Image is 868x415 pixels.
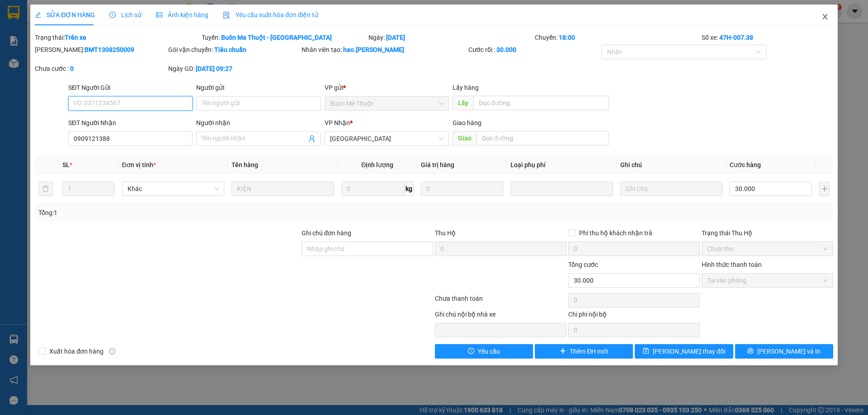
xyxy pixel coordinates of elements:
[127,182,219,196] span: Khác
[343,46,404,53] b: hao.[PERSON_NAME]
[302,229,351,237] label: Ghi chú đơn hàng
[421,182,503,196] input: 0
[361,161,393,168] span: Định lượng
[821,13,829,20] span: close
[38,208,335,218] div: Tổng: 1
[643,348,649,355] span: save
[453,131,476,145] span: Giao
[435,344,533,359] button: exclamation-circleYêu cầu
[65,34,86,41] b: Trên xe
[196,118,321,128] div: Người nhận
[719,34,753,41] b: 47H-007.38
[812,5,838,30] button: Close
[34,33,201,42] div: Trạng thái:
[35,12,41,18] span: edit
[434,294,567,309] div: Chưa thanh toán
[201,33,368,42] div: Tuyến:
[46,346,107,356] span: Xuất hóa đơn hàng
[85,46,134,53] b: BMT1308250009
[330,97,443,110] span: Buôn Mê Thuột
[635,344,733,359] button: save[PERSON_NAME] thay đổi
[568,261,598,268] span: Tổng cước
[453,84,479,91] span: Lấy hàng
[214,46,246,53] b: Tiêu chuẩn
[435,309,566,323] div: Ghi chú nội bộ nhà xe
[221,34,332,41] b: Buôn Ma Thuột - [GEOGRAPHIC_DATA]
[468,348,474,355] span: exclamation-circle
[196,65,232,72] b: [DATE] 09:27
[476,131,609,145] input: Dọc đường
[534,33,701,42] div: Chuyến:
[302,242,433,256] input: Ghi chú đơn hàng
[747,348,754,355] span: printer
[559,34,575,41] b: 18:00
[453,119,481,126] span: Giao hàng
[702,228,833,238] div: Trạng thái Thu Hộ
[35,11,95,19] span: SỬA ĐƠN HÀNG
[231,161,258,168] span: Tên hàng
[68,118,193,128] div: SĐT Người Nhận
[421,161,454,168] span: Giá trị hàng
[653,346,725,356] span: [PERSON_NAME] thay đổi
[819,182,829,196] button: plus
[231,182,334,196] input: VD: Bàn, Ghế
[568,309,700,323] div: Chi phí nội bộ
[757,346,821,356] span: [PERSON_NAME] và In
[478,346,500,356] span: Yêu cầu
[325,83,449,93] div: VP gửi
[560,348,566,355] span: plus
[168,45,300,55] div: Gói vận chuyển:
[196,83,321,93] div: Người gửi
[109,12,116,18] span: clock-circle
[368,33,534,42] div: Ngày:
[68,83,193,93] div: SĐT Người Gửi
[122,161,156,168] span: Đơn vị tính
[620,182,722,196] input: Ghi Chú
[168,64,300,74] div: Ngày GD:
[109,348,115,354] span: info-circle
[35,45,166,55] div: [PERSON_NAME]:
[707,274,828,287] span: Tại văn phòng
[405,182,414,196] span: kg
[223,12,230,19] img: icon
[62,161,70,168] span: SL
[473,96,609,110] input: Dọc đường
[35,64,166,74] div: Chưa cước :
[302,45,467,55] div: Nhân viên tạo:
[702,261,762,268] label: Hình thức thanh toán
[156,12,162,18] span: picture
[386,34,405,41] b: [DATE]
[617,156,726,174] th: Ghi chú
[435,229,456,237] span: Thu Hộ
[468,45,600,55] div: Cước rồi :
[109,11,142,19] span: Lịch sử
[735,344,833,359] button: printer[PERSON_NAME] và In
[576,228,656,238] span: Phí thu hộ khách nhận trả
[730,161,761,168] span: Cước hàng
[570,346,608,356] span: Thêm ĐH mới
[156,11,208,19] span: Ảnh kiện hàng
[330,132,443,145] span: Sài Gòn
[223,11,318,19] span: Yêu cầu xuất hóa đơn điện tử
[38,182,53,196] button: delete
[453,96,473,110] span: Lấy
[507,156,616,174] th: Loại phụ phí
[325,119,350,126] span: VP Nhận
[701,33,834,42] div: Số xe:
[70,65,74,72] b: 0
[707,242,828,256] span: Chưa thu
[308,135,316,142] span: user-add
[535,344,633,359] button: plusThêm ĐH mới
[496,46,516,53] b: 30.000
